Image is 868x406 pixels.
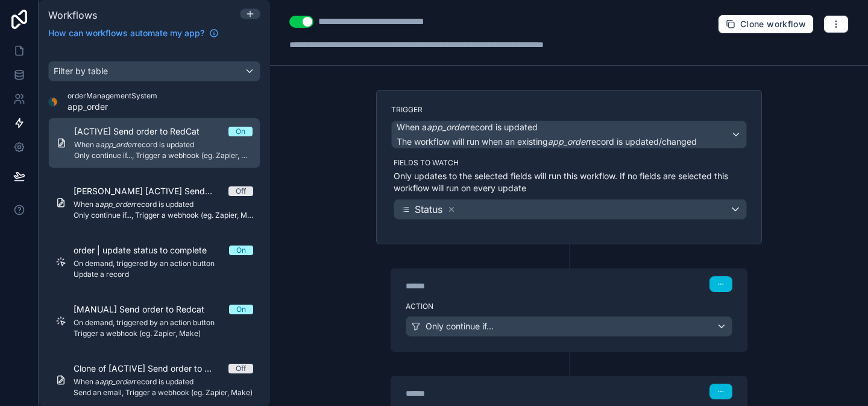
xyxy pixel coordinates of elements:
[426,320,494,332] span: Only continue if...
[406,316,732,337] button: Only continue if...
[397,136,697,147] span: The workflow will run when an existing record is updated/changed
[406,302,732,311] label: Action
[718,14,814,34] button: Clone workflow
[48,27,204,39] span: How can workflows automate my app?
[43,27,224,39] a: How can workflows automate my app?
[391,121,747,148] button: When aapp_orderrecord is updatedThe workflow will run when an existingapp_orderrecord is updated/...
[397,121,538,133] span: When a record is updated
[427,122,467,132] em: app_order
[394,158,747,168] label: Fields to watch
[391,105,747,115] label: Trigger
[740,19,806,30] span: Clone workflow
[415,202,442,217] span: Status
[394,199,747,220] button: Status
[548,136,588,147] em: app_order
[394,170,747,194] p: Only updates to the selected fields will run this workflow. If no fields are selected this workfl...
[48,9,97,21] span: Workflows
